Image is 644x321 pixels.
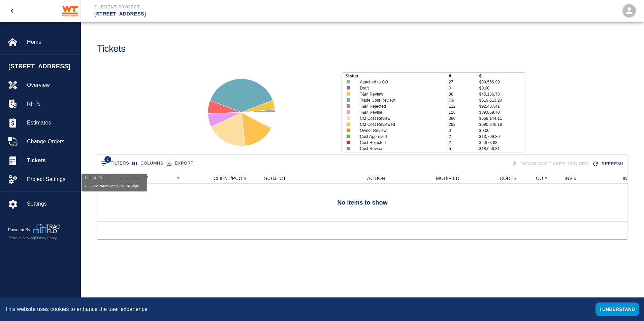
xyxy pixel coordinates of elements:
div: CO # [520,173,561,184]
p: T&M Review [360,91,440,97]
div: CLIENT/PCO # [210,173,261,184]
p: $ [479,73,525,79]
div: COMPANY [114,173,173,184]
div: CLIENT/PCO # [214,173,247,184]
p: $89,869.70 [479,109,525,115]
p: CM Cost Review [360,115,440,121]
span: Overview [27,81,75,89]
p: T&M Revise [360,109,440,115]
div: CODES [463,173,520,184]
p: 2 [449,140,479,146]
span: 1 [104,156,111,163]
p: 292 [449,121,479,128]
p: 0 [449,128,479,134]
h1: Tickets [97,43,126,55]
p: 380 [449,115,479,121]
a: Privacy Policy [35,236,57,240]
button: Refresh [591,158,626,170]
p: Status [346,73,449,79]
p: Owner Review [360,128,440,134]
span: Project Settings [27,175,75,183]
div: # [176,173,179,184]
span: Tickets [27,156,75,165]
p: # [449,73,479,79]
button: Sort [151,174,160,183]
p: Attached to CO [360,79,440,85]
button: Export [165,158,195,169]
p: $13,709.30 [479,134,525,140]
div: Refresh the list [591,158,626,170]
p: $569,144.11 [479,115,525,121]
a: Terms of Service [8,236,34,240]
img: Whiting-Turner [60,1,81,20]
span: Settings [27,200,75,208]
p: Cost Revise [360,146,440,152]
div: This website uses cookies to enhance the user experience [5,305,585,313]
span: RFPs [27,100,75,108]
p: $39,556.99 [479,79,525,85]
div: INV # [565,173,577,184]
iframe: Chat Widget [532,248,644,321]
span: Home [27,38,75,46]
p: Powered By [8,227,33,233]
div: 1 active filter [84,175,144,189]
img: TracFlo [33,224,60,233]
p: Draft [360,85,440,91]
span: | [34,236,35,240]
div: INV # [561,173,600,184]
div: # [173,173,210,184]
p: $519,513.20 [479,97,525,103]
p: Cost Approved [360,134,440,140]
span: Change Orders [27,138,75,146]
p: Cost Rejected [360,140,440,146]
p: 122 [449,103,479,109]
span: [STREET_ADDRESS] [8,62,77,71]
button: open drawer [4,3,20,19]
p: $2,873.88 [479,140,525,146]
p: 88 [449,91,479,97]
p: $92,487.41 [479,103,525,109]
span: Estimates [27,119,75,127]
button: Show filters [99,158,131,169]
p: 734 [449,97,479,103]
p: $0.00 [479,128,525,134]
p: 27 [449,79,479,85]
div: MODIFIED [436,173,459,184]
div: Tickets download in groups of 15 [510,158,591,170]
p: 126 [449,109,479,115]
p: [STREET_ADDRESS] [94,10,358,18]
div: MODIFIED [406,173,463,184]
div: INBOX [600,173,641,184]
p: T&M Rejected [360,103,440,109]
div: SUBJECT [261,173,345,184]
p: Trade Cost Review [360,97,440,103]
div: ACTION [367,173,385,184]
p: Current Project [94,4,358,10]
p: $0.00 [479,85,525,91]
div: SUBJECT [264,173,286,184]
p: $690,246.19 [479,121,525,128]
p: 5 [449,146,479,152]
div: INBOX [623,173,638,184]
div: ACTION [345,173,406,184]
p: 0 [449,85,479,91]
div: CODES [500,173,517,184]
p: CM Cost Reviewed [360,121,440,128]
button: Select columns [131,158,165,169]
div: CO # [536,173,547,184]
p: $45,136.78 [479,91,525,97]
p: $18,656.31 [479,146,525,152]
p: 2 [449,134,479,140]
li: COMPANY contains Tri-State [90,183,139,189]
